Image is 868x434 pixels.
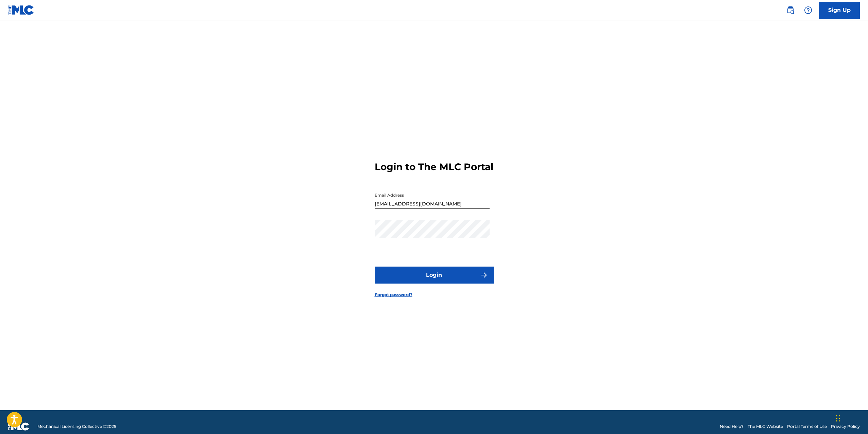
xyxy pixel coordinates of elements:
img: logo [8,422,29,431]
a: Need Help? [720,423,744,430]
a: The MLC Website [748,423,783,430]
a: Sign Up [819,2,860,19]
h3: Login to The MLC Portal [375,161,493,173]
div: Help [801,3,815,17]
a: Portal Terms of Use [787,423,827,430]
a: Forgot password? [375,292,412,298]
button: Login [375,267,494,284]
img: MLC Logo [8,5,34,15]
img: help [804,6,812,14]
iframe: Chat Widget [834,401,868,434]
img: search [786,6,795,14]
a: Public Search [784,3,797,17]
a: Privacy Policy [831,423,860,430]
div: Drag [836,408,840,429]
img: f7272a7cc735f4ea7f67.svg [480,271,488,279]
span: Mechanical Licensing Collective © 2025 [37,423,116,430]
